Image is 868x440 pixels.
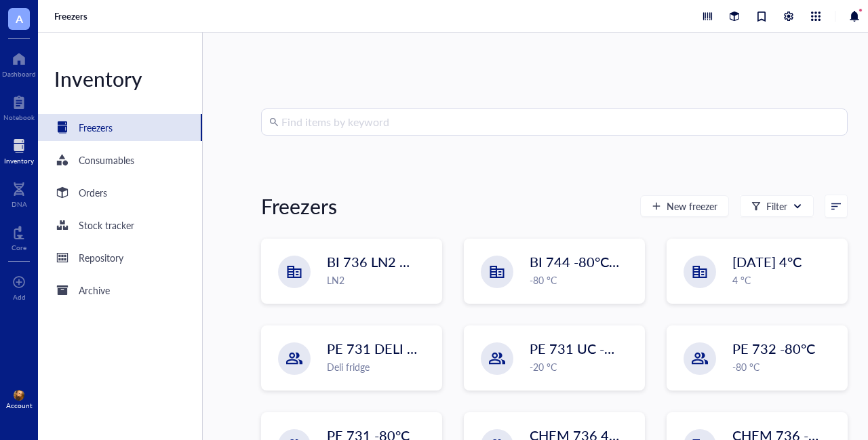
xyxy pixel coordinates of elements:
div: Add [13,293,26,301]
div: Repository [79,250,123,265]
div: Notebook [3,113,35,121]
div: Orders [79,185,107,200]
span: PE 731 UC -20°C [530,339,635,358]
div: Account [6,401,33,409]
div: Freezers [261,193,337,220]
button: New freezer [640,195,729,217]
a: Freezers [54,10,90,22]
div: Consumables [79,153,134,167]
span: BI 736 LN2 Chest [327,252,434,271]
span: [DATE] 4°C [732,252,802,271]
a: Orders [38,179,202,206]
a: Archive [38,277,202,304]
div: -20 °C [530,359,636,374]
div: Dashboard [2,70,36,78]
a: Consumables [38,146,202,174]
div: Filter [766,199,787,214]
div: Archive [79,283,110,298]
a: Notebook [3,92,35,121]
div: -80 °C [530,273,636,287]
span: New freezer [667,201,717,212]
div: DNA [12,200,27,208]
a: DNA [12,178,27,208]
div: Inventory [4,157,34,165]
span: PE 732 -80°C [732,339,815,358]
span: PE 731 DELI 4C [327,339,424,358]
span: BI 744 -80°C [in vivo] [530,252,658,271]
a: Core [12,222,26,252]
div: LN2 [327,273,433,287]
a: Inventory [4,135,34,165]
div: Freezers [79,120,113,135]
a: Freezers [38,114,202,141]
div: Deli fridge [327,359,433,374]
div: -80 °C [732,359,839,374]
span: A [16,10,23,27]
a: Stock tracker [38,212,202,239]
div: Inventory [38,65,202,92]
a: Repository [38,244,202,271]
img: 92be2d46-9bf5-4a00-a52c-ace1721a4f07.jpeg [14,390,24,401]
div: 4 °C [732,273,839,287]
a: Dashboard [2,48,36,78]
div: Stock tracker [79,218,134,233]
div: Core [12,243,26,252]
